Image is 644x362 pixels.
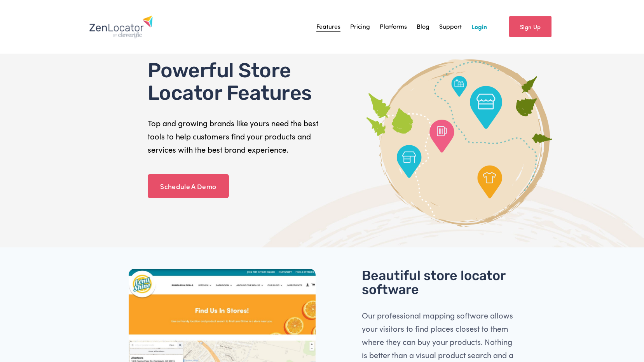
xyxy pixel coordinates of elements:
img: Graphic of ZenLocator features [363,59,555,227]
a: Login [471,21,487,33]
a: Pricing [350,21,370,33]
a: Sign Up [509,16,552,37]
a: Platforms [380,21,407,33]
p: Top and growing brands like yours need the best tools to help customers find your products and se... [148,117,320,156]
a: Support [439,21,462,33]
a: Blog [417,21,429,33]
span: Beautiful store locator software [362,268,508,298]
a: Schedule A Demo [148,174,229,198]
a: Features [316,21,340,33]
img: Zenlocator [89,15,153,38]
span: Powerful Store Locator Features [148,58,312,104]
